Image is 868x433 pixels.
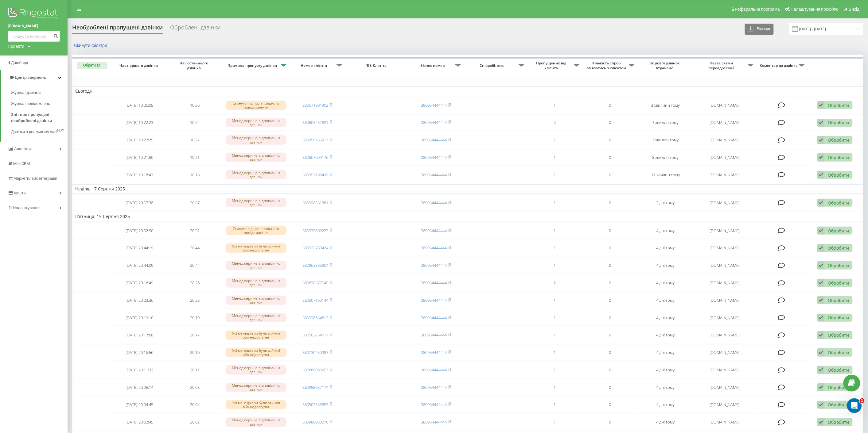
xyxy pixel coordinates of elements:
div: Усі менеджери були зайняті або недоступні [226,243,287,253]
span: Кошти [14,191,25,195]
a: 380954444444 [421,297,447,303]
td: [DOMAIN_NAME] [693,240,757,256]
td: 4 дні тому [638,292,693,308]
td: 2 [527,275,582,291]
td: 7 хвилин тому [638,114,693,131]
td: 1 [527,310,582,326]
div: Менеджери не відповіли на дзвінок [226,170,287,179]
td: 20:19 [167,310,222,326]
td: 1 [527,292,582,308]
td: 4 дні тому [638,240,693,256]
td: 10:22 [167,132,222,148]
a: 380954444444 [421,315,447,320]
td: 20:26 [167,275,222,291]
a: 380954444444 [421,280,447,285]
div: Обробити [828,350,849,355]
button: Експорт [745,24,774,35]
img: Ringostat logo [8,6,60,21]
div: Обробити [828,297,849,303]
td: 11 хвилин тому [638,167,693,183]
td: [DATE] 20:19:10 [112,310,167,326]
td: [DOMAIN_NAME] [693,344,757,361]
td: [DOMAIN_NAME] [693,379,757,396]
div: Обробити [828,280,849,286]
span: Назва схеми переадресації [696,61,748,70]
a: 380502254617 [302,332,328,338]
div: Менеджери не відповіли на дзвінок [226,261,287,270]
td: [DOMAIN_NAME] [693,195,757,211]
div: Менеджери не відповіли на дзвінок [226,313,287,322]
a: Журнал повідомлень [11,98,68,109]
div: Усі менеджери були зайняті або недоступні [226,348,287,357]
span: Дашборд [11,60,28,65]
td: [DATE] 20:05:14 [112,379,167,396]
div: Менеджери не відповіли на дзвінок [226,365,287,374]
div: Менеджери не відповіли на дзвінок [226,198,287,207]
td: 0 [582,397,638,413]
td: [DOMAIN_NAME] [693,257,757,274]
div: Обробити [828,419,849,425]
td: 20:17 [167,327,222,343]
a: 380954444444 [421,228,447,233]
div: Обробити [828,315,849,320]
td: [DOMAIN_NAME] [693,362,757,378]
td: П’ятниця, 15 Серпня 2025 [72,212,863,221]
span: Маркетплейс інтеграцій [14,176,57,181]
td: 0 [582,362,638,378]
td: [DATE] 20:02:45 [112,414,167,430]
td: 20:44 [167,240,222,256]
div: Обробити [828,262,849,268]
td: [DOMAIN_NAME] [693,275,757,291]
a: 380980980270 [302,419,328,425]
td: 0 [582,379,638,396]
a: 380950155917 [302,137,328,143]
a: 380954444444 [421,245,447,251]
span: Номер клієнта [293,63,337,68]
iframe: Intercom live chat [847,398,862,413]
a: Центр звернень [1,70,68,85]
td: 0 [582,310,638,326]
span: Журнал дзвінків [11,90,41,96]
span: Дзвінки в реальному часі [11,129,57,135]
td: 7 хвилин тому [638,132,693,148]
td: Сьогодні [72,86,863,96]
td: 4 дні тому [638,275,693,291]
div: Обробити [828,228,849,234]
a: 380503437591 [302,120,328,125]
span: Аналiтика [14,147,33,151]
div: Обробити [828,367,849,373]
button: Обрати всі [77,62,107,69]
td: [DATE] 20:17:08 [112,327,167,343]
span: Налаштування [13,205,41,210]
a: 380954444444 [421,137,447,143]
td: 1 [527,132,582,148]
span: Mini CRM [13,161,30,166]
span: Налаштування профілю [791,7,839,12]
td: 0 [582,114,638,131]
td: 1 [527,257,582,274]
td: [DATE] 20:23:36 [112,292,167,308]
td: 4 дні тому [638,327,693,343]
td: 0 [582,149,638,166]
div: Менеджери не відповіли на дзвінок [226,153,287,162]
td: 2 [527,114,582,131]
input: Пошук за номером [8,31,60,42]
td: 20:11 [167,362,222,378]
td: 20:05 [167,379,222,396]
div: Обробити [828,155,849,160]
td: [DOMAIN_NAME] [693,292,757,308]
a: [DOMAIN_NAME] [8,23,60,29]
td: [DATE] 10:22:23 [112,114,167,131]
span: Звіт про пропущені необроблені дзвінки [11,112,64,124]
td: [DATE] 20:44:09 [112,257,167,274]
td: [DATE] 20:16:56 [112,344,167,361]
td: 0 [582,167,638,183]
a: 380954444444 [421,419,447,425]
span: Причина пропуску дзвінка [226,63,281,68]
td: [DATE] 10:22:25 [112,132,167,148]
td: [DATE] 20:16:49 [112,275,167,291]
span: Коментар до дзвінка [760,63,800,68]
td: [DATE] 20:57:38 [112,195,167,211]
td: [DOMAIN_NAME] [693,223,757,239]
a: 380668063957 [302,367,328,373]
